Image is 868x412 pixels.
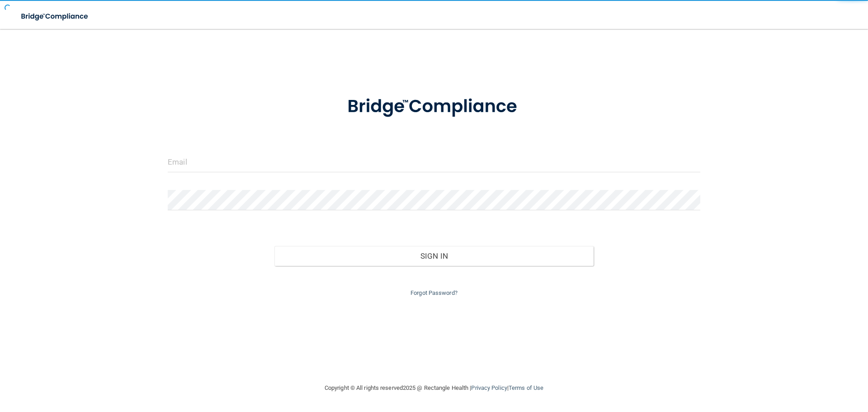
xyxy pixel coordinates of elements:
a: Terms of Use [509,384,543,391]
div: Copyright © All rights reserved 2025 @ Rectangle Health | | [269,374,599,403]
a: Privacy Policy [471,384,507,391]
img: bridge_compliance_login_screen.278c3ca4.svg [14,7,97,26]
input: Email [168,152,700,172]
button: Sign In [274,246,594,266]
a: Forgot Password? [410,289,458,296]
img: bridge_compliance_login_screen.278c3ca4.svg [329,83,539,130]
